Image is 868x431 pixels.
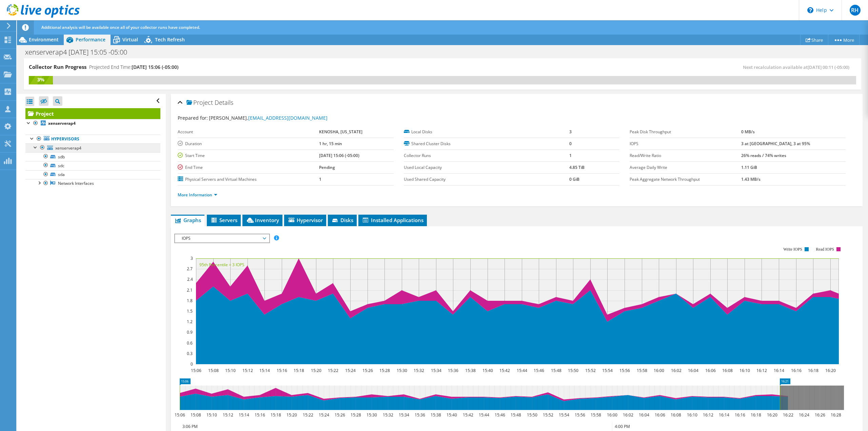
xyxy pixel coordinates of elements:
[225,368,236,373] text: 15:10
[178,152,319,159] label: Start Time
[331,217,353,223] span: Disks
[25,161,160,170] a: sdc
[367,412,377,418] text: 15:30
[277,368,287,373] text: 15:16
[210,217,237,223] span: Servers
[751,412,761,418] text: 16:18
[575,412,585,418] text: 15:56
[431,412,441,418] text: 15:38
[178,192,217,198] a: More Information
[828,35,860,45] a: More
[831,412,841,418] text: 16:28
[741,129,755,135] b: 0 MB/s
[774,368,784,373] text: 16:14
[174,217,201,223] span: Graphs
[568,368,578,373] text: 15:50
[808,64,849,70] span: [DATE] 00:11 (-05:00)
[319,412,329,418] text: 15:24
[22,48,138,56] h1: xenserverap4 [DATE] 15:05 -05:00
[187,351,193,356] text: 0.3
[89,63,178,71] h4: Projected End Time:
[671,412,681,418] text: 16:08
[825,368,836,373] text: 16:20
[637,368,647,373] text: 15:58
[602,368,613,373] text: 15:54
[187,340,193,346] text: 0.6
[132,64,178,70] span: [DATE] 15:06 (-05:00)
[335,412,345,418] text: 15:26
[319,153,359,158] b: [DATE] 15:06 (-05:00)
[800,35,828,45] a: Share
[404,164,569,171] label: Used Local Capacity
[29,76,53,83] div: 3%
[178,129,319,135] label: Account
[687,412,697,418] text: 16:10
[25,152,160,161] a: sdb
[48,120,76,126] b: xenserverap4
[722,368,733,373] text: 16:08
[705,368,716,373] text: 16:06
[630,140,741,147] label: IOPS
[816,247,834,252] text: Read IOPS
[294,368,304,373] text: 15:18
[399,412,409,418] text: 15:34
[671,368,682,373] text: 16:02
[25,143,160,152] a: xenserverap4
[619,368,630,373] text: 15:56
[808,368,818,373] text: 16:18
[328,368,338,373] text: 15:22
[25,135,160,143] a: Hypervisors
[178,164,319,171] label: End Time
[404,176,569,183] label: Used Shared Capacity
[743,64,853,70] span: Next recalculation available at
[25,170,160,179] a: sda
[630,129,741,135] label: Peak Disk Throughput
[208,368,219,373] text: 15:08
[223,412,233,418] text: 15:12
[319,164,335,170] b: Pending
[311,368,321,373] text: 15:20
[186,99,213,106] span: Project
[767,412,777,418] text: 16:20
[41,24,200,30] span: Additional analysis will be available once all of your collector runs have completed.
[799,412,809,418] text: 16:24
[255,412,265,418] text: 15:16
[25,179,160,188] a: Network Interfaces
[551,368,561,373] text: 15:48
[719,412,729,418] text: 16:14
[655,412,665,418] text: 16:06
[404,152,569,159] label: Collector Runs
[191,361,193,367] text: 0
[499,368,510,373] text: 15:42
[735,412,745,418] text: 16:16
[527,412,537,418] text: 15:50
[569,153,572,158] b: 1
[517,368,527,373] text: 15:44
[178,115,208,121] label: Prepared for:
[741,176,761,182] b: 1.43 MB/s
[783,247,802,252] text: Write IOPS
[199,262,244,268] text: 95th Percentile = 3 IOPS
[191,368,201,373] text: 15:06
[187,319,193,325] text: 1.2
[246,217,279,223] span: Inventory
[639,412,649,418] text: 16:04
[206,412,217,418] text: 15:10
[630,152,741,159] label: Read/Write Ratio
[191,412,201,418] text: 15:08
[569,141,572,146] b: 0
[379,368,390,373] text: 15:28
[25,108,160,119] a: Project
[187,276,193,282] text: 2.4
[288,217,323,223] span: Hypervisor
[688,368,698,373] text: 16:04
[543,412,553,418] text: 15:52
[319,141,342,146] b: 1 hr, 15 min
[815,412,825,418] text: 16:26
[414,368,424,373] text: 15:32
[319,176,321,182] b: 1
[215,98,233,106] span: Details
[591,412,601,418] text: 15:58
[383,412,393,418] text: 15:32
[187,308,193,314] text: 1.5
